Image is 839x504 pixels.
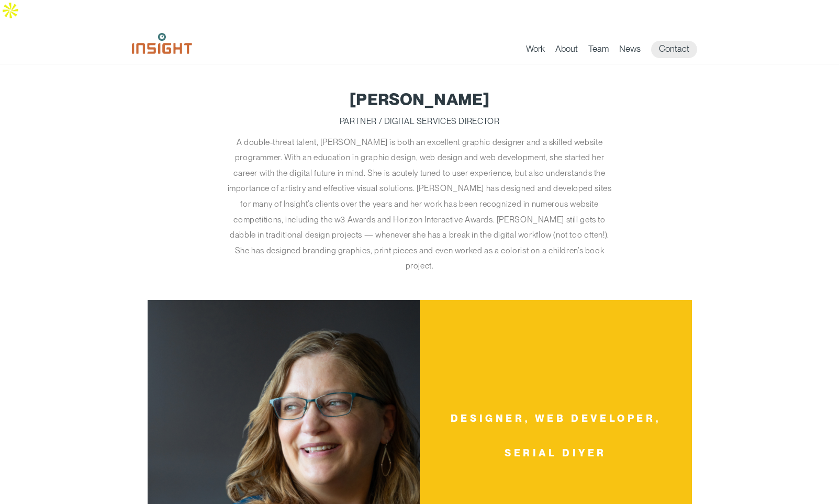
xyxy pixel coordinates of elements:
[555,43,578,58] a: About
[588,43,609,58] a: Team
[526,41,708,58] nav: primary navigation menu
[223,135,616,274] p: A double-threat talent, [PERSON_NAME] is both an excellent graphic designer and a skilled website...
[148,91,692,108] h1: [PERSON_NAME]
[132,33,192,54] img: Insight Marketing Design
[526,43,545,58] a: Work
[651,41,697,58] a: Contact
[619,43,641,58] a: News
[148,114,692,129] p: Partner / Digital Services Director
[446,401,666,470] span: Designer, Web Developer, Serial DIYer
